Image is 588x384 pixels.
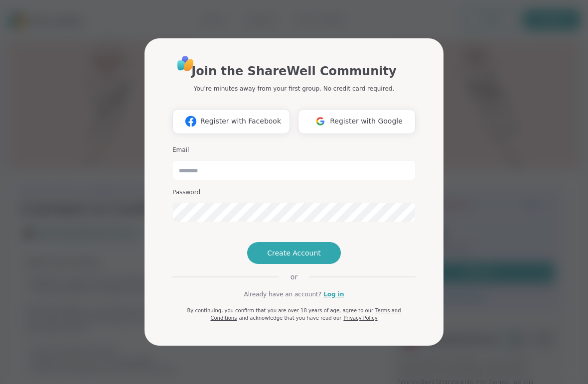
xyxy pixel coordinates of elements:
[200,116,281,127] span: Register with Facebook
[323,290,344,299] a: Log in
[239,315,341,321] span: and acknowledge that you have read our
[267,248,321,258] span: Create Account
[172,146,416,154] h3: Email
[247,242,341,264] button: Create Account
[181,112,200,130] img: ShareWell Logomark
[172,109,290,134] button: Register with Facebook
[311,112,330,130] img: ShareWell Logomark
[343,315,377,321] a: Privacy Policy
[210,308,401,321] a: Terms and Conditions
[298,109,416,134] button: Register with Google
[330,116,403,127] span: Register with Google
[187,308,373,313] span: By continuing, you confirm that you are over 18 years of age, agree to our
[172,188,416,197] h3: Password
[194,84,394,93] p: You're minutes away from your first group. No credit card required.
[174,52,197,75] img: ShareWell Logo
[191,62,396,80] h1: Join the ShareWell Community
[279,272,309,282] span: or
[244,290,321,299] span: Already have an account?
